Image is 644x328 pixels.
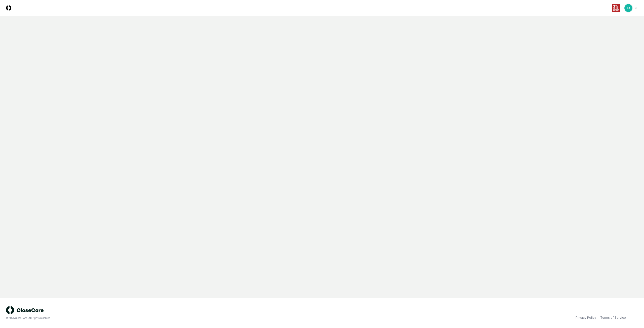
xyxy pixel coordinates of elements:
span: SJ [627,6,630,10]
button: SJ [624,4,633,13]
a: Terms of Service [600,315,626,320]
img: Logo [6,5,11,11]
div: © 2025 CloseCore. All rights reserved. [6,316,322,320]
img: logo [6,306,44,314]
a: Privacy Policy [576,315,596,320]
img: ZAGG logo [612,4,620,12]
